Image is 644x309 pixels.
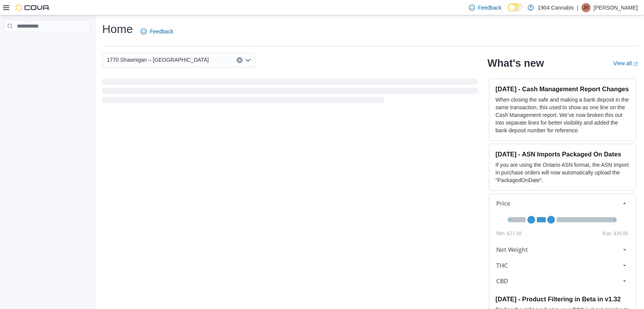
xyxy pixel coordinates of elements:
[137,24,176,39] a: Feedback
[583,3,589,12] span: JV
[508,12,508,12] span: Dark Mode
[102,21,133,37] h1: Home
[102,80,478,105] span: Loading
[5,34,91,52] nav: Complex example
[495,161,630,184] p: If you are using the Ontario ASN format, the ASN Import in purchase orders will now automatically...
[245,57,251,63] button: Open list of options
[237,57,243,63] button: Clear input
[495,96,630,134] p: When closing the safe and making a bank deposit in the same transaction, this used to show as one...
[538,3,574,12] p: 1904 Cannabis
[495,85,630,93] h3: [DATE] - Cash Management Report Changes
[633,62,638,66] svg: External link
[508,3,524,12] input: Dark Mode
[594,3,638,12] p: [PERSON_NAME]
[15,4,50,12] img: Cova
[150,28,173,35] span: Feedback
[495,150,630,158] h3: [DATE] - ASN Imports Packaged On Dates
[577,3,578,12] p: |
[478,4,502,12] span: Feedback
[613,60,638,66] a: View allExternal link
[107,55,209,64] span: 1770 Shawnigan – [GEOGRAPHIC_DATA]
[581,3,591,12] div: Jeffrey Villeneuve
[487,57,544,69] h2: What's new
[495,295,630,303] h3: [DATE] - Product Filtering in Beta in v1.32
